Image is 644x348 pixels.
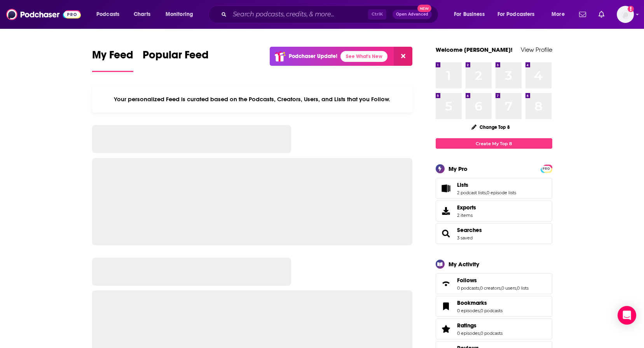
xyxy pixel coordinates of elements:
a: Create My Top 8 [436,138,552,149]
a: 0 episodes [457,330,480,336]
p: Podchaser Update! [289,53,337,60]
a: Popular Feed [143,48,209,72]
div: My Pro [449,165,468,172]
span: Exports [457,204,476,211]
a: Lists [457,181,516,188]
span: Ratings [457,322,476,329]
div: Open Intercom Messenger [618,306,636,325]
a: Ratings [457,322,503,329]
span: Ctrl K [368,9,386,19]
span: New [417,5,431,12]
span: For Podcasters [497,9,535,20]
a: Exports [436,200,552,221]
button: Show profile menu [617,6,634,23]
a: Searches [438,228,454,239]
a: 0 podcasts [480,330,503,336]
button: open menu [160,8,203,21]
span: Popular Feed [143,48,209,66]
span: , [501,285,501,291]
span: , [480,308,480,313]
span: My Feed [92,48,133,66]
span: Podcasts [96,9,119,20]
button: Open AdvancedNew [393,10,432,19]
span: Lists [457,181,468,188]
a: Ratings [438,323,454,334]
span: Bookmarks [457,299,487,306]
a: Show notifications dropdown [576,8,589,21]
span: More [552,9,565,20]
span: Ratings [436,318,552,339]
span: Lists [436,178,552,199]
a: Searches [457,227,482,234]
button: open menu [546,8,574,21]
a: Lists [438,183,454,194]
a: PRO [542,165,551,171]
a: 0 episodes [457,308,480,313]
span: , [516,285,517,291]
span: Charts [134,9,150,20]
span: Logged in as molly.burgoyne [617,6,634,23]
a: 3 saved [457,235,473,241]
a: 0 episode lists [487,190,516,195]
div: Search podcasts, credits, & more... [216,5,446,23]
div: Your personalized Feed is curated based on the Podcasts, Creators, Users, and Lists that you Follow. [92,86,413,112]
div: My Activity [449,260,479,268]
a: See What's New [340,51,387,62]
a: View Profile [521,46,552,53]
a: 0 podcasts [480,308,503,313]
span: Open Advanced [396,12,428,16]
button: open menu [492,8,546,21]
a: 0 podcasts [457,285,479,291]
span: , [479,285,480,291]
span: Bookmarks [436,296,552,317]
svg: Add a profile image [628,6,634,12]
span: Follows [457,277,477,284]
a: 0 creators [480,285,501,291]
input: Search podcasts, credits, & more... [230,8,368,21]
span: Exports [438,206,454,216]
button: Change Top 8 [467,122,515,132]
a: 2 podcast lists [457,190,486,195]
span: , [486,190,487,195]
span: Follows [436,273,552,294]
span: Monitoring [166,9,193,20]
span: , [480,330,480,336]
button: open menu [91,8,129,21]
a: Follows [457,277,529,284]
span: Searches [436,223,552,244]
a: My Feed [92,48,133,72]
span: For Business [454,9,485,20]
img: User Profile [617,6,634,23]
a: Bookmarks [438,301,454,312]
a: Bookmarks [457,299,503,306]
a: Follows [438,278,454,289]
a: Show notifications dropdown [595,8,607,21]
a: Welcome [PERSON_NAME]! [436,46,513,53]
img: Podchaser - Follow, Share and Rate Podcasts [6,7,81,22]
a: Charts [129,8,155,21]
a: 0 lists [517,285,529,291]
span: 2 items [457,213,476,218]
a: 0 users [501,285,516,291]
button: open menu [449,8,494,21]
